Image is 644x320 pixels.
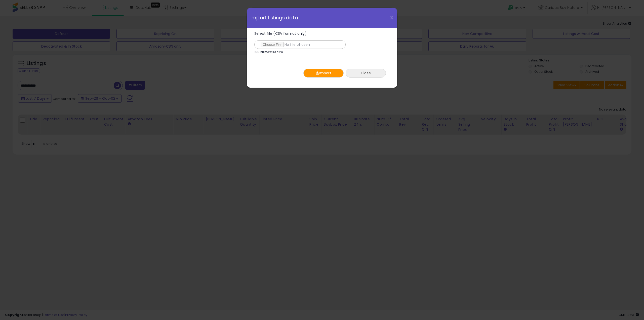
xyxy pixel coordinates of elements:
span: Select file (CSV format only) [254,31,307,36]
p: 100MB max file size [254,51,283,53]
span: X [390,14,393,21]
span: Import listings data [251,15,298,20]
button: Close [346,69,386,78]
button: Import [303,69,344,78]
